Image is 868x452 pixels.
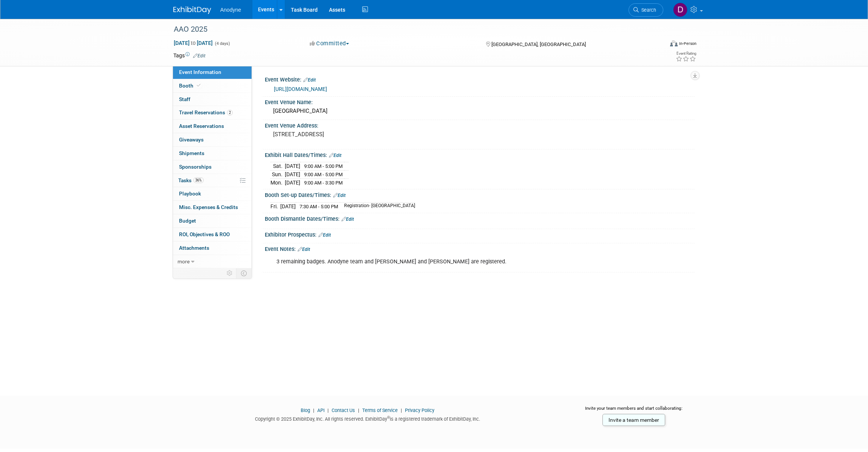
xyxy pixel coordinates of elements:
a: Contact Us [332,407,355,413]
span: 9:00 AM - 5:00 PM [304,172,343,177]
a: Shipments [173,147,252,160]
span: 2 [227,110,233,115]
button: Committed [307,40,352,48]
a: Attachments [173,241,252,255]
span: [GEOGRAPHIC_DATA], [GEOGRAPHIC_DATA] [491,42,586,47]
a: Invite a team member [602,414,665,426]
span: Asset Reservations [179,123,224,129]
div: 3 remaining badges. Anodyne team and [PERSON_NAME] and [PERSON_NAME] are registered. [271,254,612,269]
span: Search [639,7,656,13]
span: to [190,40,197,46]
span: | [399,407,404,413]
span: Misc. Expenses & Credits [179,204,238,210]
div: [GEOGRAPHIC_DATA] [270,105,689,117]
div: Booth Set-up Dates/Times: [265,189,695,199]
a: Giveaways [173,133,252,146]
pre: [STREET_ADDRESS] [273,131,436,138]
a: Staff [173,93,252,106]
a: Edit [333,193,346,198]
span: 9:00 AM - 3:30 PM [304,180,343,186]
a: Event Information [173,66,252,79]
td: Registration- [GEOGRAPHIC_DATA] [340,202,415,210]
td: Sun. [270,171,285,179]
a: Misc. Expenses & Credits [173,201,252,214]
a: [URL][DOMAIN_NAME] [274,86,327,92]
a: Blog [301,407,310,413]
td: Toggle Event Tabs [236,268,252,278]
span: (4 days) [214,41,230,46]
a: Terms of Service [362,407,398,413]
img: ExhibitDay [173,6,211,14]
a: Tasks36% [173,174,252,187]
span: | [311,407,316,413]
span: 7:30 AM - 5:00 PM [300,204,338,209]
div: Booth Dismantle Dates/Times: [265,213,695,223]
sup: ® [387,415,390,420]
div: Event Venue Address: [265,120,695,129]
div: Event Notes: [265,243,695,253]
a: Travel Reservations2 [173,106,252,119]
a: Asset Reservations [173,120,252,133]
a: Search [629,3,663,17]
a: more [173,255,252,268]
a: Privacy Policy [405,407,434,413]
div: Exhibitor Prospectus: [265,229,695,239]
a: Edit [193,53,205,58]
span: Shipments [179,150,204,156]
a: Edit [341,217,354,222]
span: Attachments [179,245,209,251]
div: Event Venue Name: [265,97,695,106]
td: [DATE] [285,171,300,179]
span: Event Information [179,69,221,75]
span: more [178,258,190,264]
a: Sponsorships [173,160,252,174]
td: Personalize Event Tab Strip [223,268,236,278]
span: Sponsorships [179,164,212,170]
span: | [326,407,331,413]
div: Invite your team members and start collaborating: [573,405,695,417]
span: ROI, Objectives & ROO [179,231,230,237]
a: Edit [298,247,310,252]
td: Tags [173,52,205,59]
div: Event Format [619,39,697,51]
a: API [317,407,324,413]
span: Budget [179,218,196,224]
a: Edit [303,77,316,83]
span: [DATE] [DATE] [173,40,213,46]
span: Playbook [179,191,201,197]
span: Booth [179,83,202,89]
td: [DATE] [280,202,296,210]
span: | [356,407,361,413]
div: AAO 2025 [171,23,652,36]
td: [DATE] [285,162,300,171]
span: Travel Reservations [179,109,233,115]
div: Event Rating [676,52,696,55]
div: Copyright © 2025 ExhibitDay, Inc. All rights reserved. ExhibitDay is a registered trademark of Ex... [173,414,562,423]
img: Format-Inperson.png [670,40,678,46]
span: 9:00 AM - 5:00 PM [304,163,343,169]
td: Mon. [270,178,285,186]
a: Playbook [173,187,252,200]
td: Sat. [270,162,285,171]
td: [DATE] [285,178,300,186]
a: Edit [318,232,331,238]
a: Budget [173,214,252,228]
a: Edit [329,153,341,158]
span: Giveaways [179,137,204,143]
span: Tasks [178,177,204,183]
span: 36% [193,177,204,183]
span: Anodyne [220,7,241,13]
a: Booth [173,79,252,92]
div: Exhibit Hall Dates/Times: [265,149,695,159]
div: Event Website: [265,74,695,84]
span: Staff [179,96,190,102]
i: Booth reservation complete [197,83,201,88]
td: Fri. [270,202,280,210]
a: ROI, Objectives & ROO [173,228,252,241]
img: Dawn Jozwiak [673,3,687,17]
div: In-Person [679,41,697,46]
